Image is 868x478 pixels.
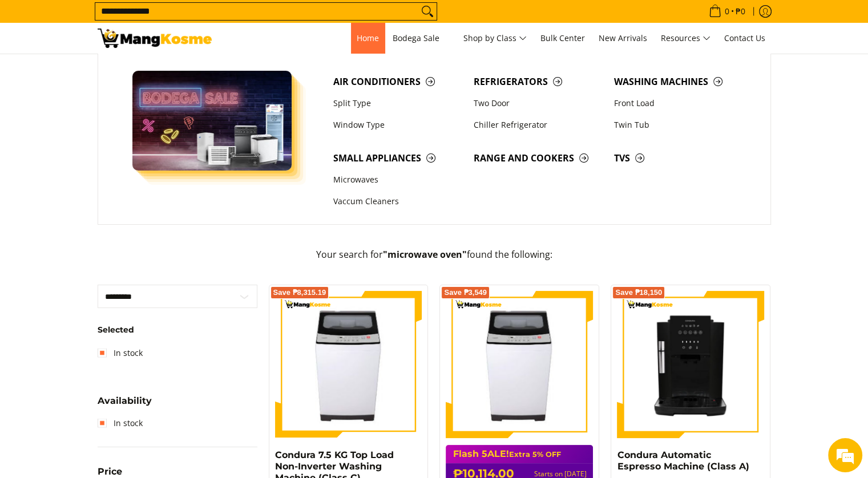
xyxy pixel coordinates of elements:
[608,114,749,136] a: Twin Tub
[418,3,437,20] button: Search
[718,23,771,54] a: Contact Us
[734,7,747,15] span: ₱0
[723,7,731,15] span: 0
[223,23,771,54] nav: Main Menu
[615,289,662,296] span: Save ₱18,150
[273,289,326,296] span: Save ₱8,315.19
[98,396,152,414] summary: Open
[98,414,143,432] a: In stock
[387,23,455,54] a: Bodega Sale
[463,31,527,46] span: Shop by Class
[614,151,743,165] span: TVs
[6,311,217,351] textarea: Type your message and hit 'Enter'
[468,147,608,169] a: Range and Cookers
[474,151,603,165] span: Range and Cookers
[705,5,749,18] span: •
[328,114,468,136] a: Window Type
[535,23,591,54] a: Bulk Center
[608,71,749,92] a: Washing Machines
[98,467,122,476] span: Price
[468,71,608,92] a: Refrigerators
[98,29,212,48] img: Search: 17 results found for &quot;microwave oven&quot; | Mang Kosme
[59,64,192,79] div: Chat with us now
[66,144,158,259] span: We're online!
[98,396,152,406] span: Availability
[593,23,653,54] a: New Arrivals
[617,291,764,438] img: Condura Automatic Espresso Machine (Class A)
[328,169,468,191] a: Microwaves
[599,33,647,43] span: New Arrivals
[333,151,462,165] span: Small Appliances
[468,92,608,114] a: Two Door
[333,75,462,89] span: Air Conditioners
[451,291,589,438] img: condura-7.5kg-topload-non-inverter-washing-machine-class-c-full-view-mang-kosme
[393,31,450,46] span: Bodega Sale
[617,449,749,472] a: Condura Automatic Espresso Machine (Class A)
[724,33,765,43] span: Contact Us
[328,92,468,114] a: Split Type
[280,291,418,438] img: condura-7.5kg-topload-non-inverter-washing-machine-class-c-full-view-mang-kosme
[458,23,532,54] a: Shop by Class
[328,147,468,169] a: Small Appliances
[655,23,716,54] a: Resources
[98,344,143,362] a: In stock
[383,248,467,261] strong: "microwave oven"
[540,33,585,43] span: Bulk Center
[661,31,710,46] span: Resources
[468,114,608,136] a: Chiller Refrigerator
[357,33,379,43] span: Home
[608,147,749,169] a: TVs
[351,23,385,54] a: Home
[444,289,487,296] span: Save ₱3,549
[187,6,215,33] div: Minimize live chat window
[328,71,468,92] a: Air Conditioners
[98,325,257,335] h6: Selected
[474,75,603,89] span: Refrigerators
[608,92,749,114] a: Front Load
[132,71,292,171] img: Bodega Sale
[328,191,468,213] a: Vaccum Cleaners
[98,248,771,273] p: Your search for found the following:
[614,75,743,89] span: Washing Machines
